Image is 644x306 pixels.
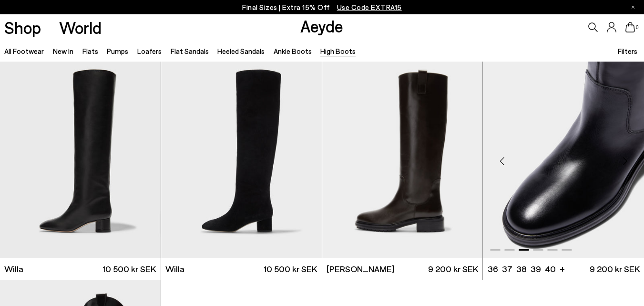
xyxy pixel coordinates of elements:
a: New In [53,47,73,55]
span: 0 [635,25,640,30]
img: Henry Knee-High Boots [483,56,644,259]
img: Henry Knee-High Boots [322,56,483,259]
a: Heeled Sandals [217,47,265,55]
span: 9 200 kr SEK [428,263,478,275]
a: Willa 10 500 kr SEK [161,258,322,280]
li: 40 [545,263,556,275]
a: 0 [625,22,635,32]
a: 36 37 38 39 40 + 9 200 kr SEK [483,258,644,280]
span: 10 500 kr SEK [102,263,156,275]
div: Previous slide [488,147,516,176]
span: Willa [4,263,23,275]
div: 1 / 6 [322,56,483,259]
a: Next slide Previous slide [483,56,644,259]
li: 39 [531,263,541,275]
li: 37 [502,263,512,275]
div: 3 / 6 [483,56,644,259]
li: 38 [516,263,527,275]
a: Shop [4,19,41,36]
span: [PERSON_NAME] [327,263,395,275]
a: World [59,19,102,36]
a: Flats [82,47,98,55]
span: Willa [165,263,184,275]
a: Flat Sandals [171,47,209,55]
li: 36 [488,263,498,275]
span: 10 500 kr SEK [264,263,317,275]
a: Pumps [107,47,128,55]
p: Final Sizes | Extra 15% Off [242,1,402,13]
div: Next slide [611,147,639,176]
span: Navigate to /collections/ss25-final-sizes [337,3,402,11]
a: Aeyde [300,16,343,36]
a: Loafers [137,47,162,55]
a: High Boots [320,47,356,55]
a: All Footwear [4,47,44,55]
span: 9 200 kr SEK [590,263,640,275]
a: Next slide Previous slide [322,56,483,259]
a: Ankle Boots [274,47,312,55]
li: + [560,262,565,275]
ul: variant [488,263,553,275]
img: Willa Suede Over-Knee Boots [161,56,322,259]
span: Filters [618,47,637,55]
a: [PERSON_NAME] 9 200 kr SEK [322,258,483,280]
